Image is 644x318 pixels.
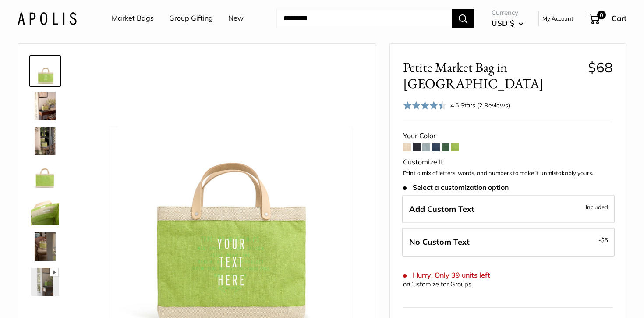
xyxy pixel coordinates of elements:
[276,9,452,28] input: Search...
[31,162,59,190] img: Petite Market Bag in Chartreuse
[452,9,474,28] button: Search
[403,279,471,290] div: or
[31,127,59,155] img: Petite Market Bag in Chartreuse
[18,12,77,25] img: Apolis
[228,12,244,25] a: New
[402,195,615,224] label: Add Custom Text
[403,99,510,111] div: 4.5 Stars (2 Reviews)
[402,228,615,257] label: Leave Blank
[29,196,61,227] a: Petite Market Bag in Chartreuse
[31,197,59,225] img: Petite Market Bag in Chartreuse
[29,90,61,122] a: Petite Market Bag in Chartreuse
[31,57,59,85] img: Petite Market Bag in Chartreuse
[29,231,61,262] a: Petite Market Bag in Chartreuse
[29,161,61,192] a: Petite Market Bag in Chartreuse
[589,11,626,25] a: 0 Cart
[601,236,608,243] span: $5
[403,271,490,279] span: Hurry! Only 39 units left
[492,16,524,30] button: USD $
[403,183,509,192] span: Select a customization option
[29,266,61,297] a: Petite Market Bag in Chartreuse
[403,59,581,92] span: Petite Market Bag in [GEOGRAPHIC_DATA]
[586,202,608,212] span: Included
[450,100,510,110] div: 4.5 Stars (2 Reviews)
[403,129,613,143] div: Your Color
[169,12,213,25] a: Group Gifting
[112,12,154,25] a: Market Bags
[31,92,59,120] img: Petite Market Bag in Chartreuse
[31,232,59,261] img: Petite Market Bag in Chartreuse
[409,280,471,288] a: Customize for Groups
[403,156,613,169] div: Customize It
[597,11,606,19] span: 0
[612,14,626,23] span: Cart
[542,13,573,24] a: My Account
[403,169,613,178] p: Print a mix of letters, words, and numbers to make it unmistakably yours.
[409,237,470,247] span: No Custom Text
[598,235,608,245] span: -
[409,204,474,214] span: Add Custom Text
[29,55,61,87] a: Petite Market Bag in Chartreuse
[492,7,524,19] span: Currency
[588,59,613,76] span: $68
[31,268,59,296] img: Petite Market Bag in Chartreuse
[29,125,61,157] a: Petite Market Bag in Chartreuse
[492,18,514,28] span: USD $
